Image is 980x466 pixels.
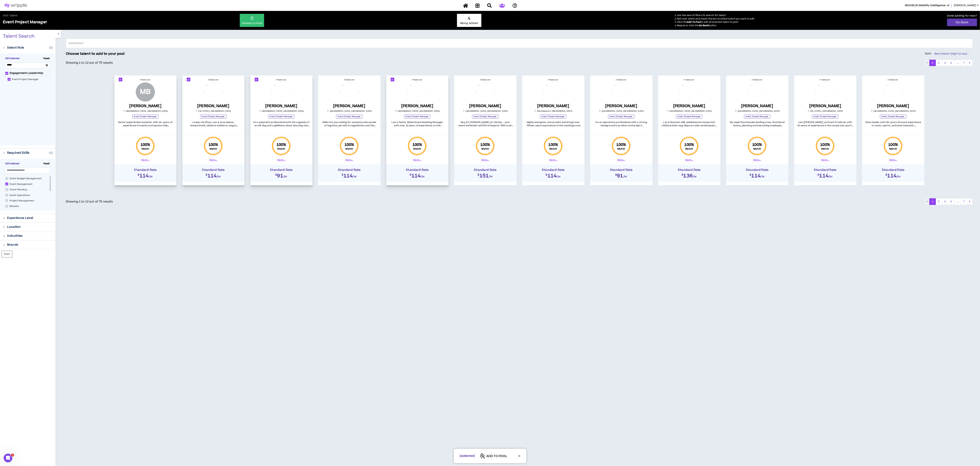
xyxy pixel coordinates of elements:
[544,82,563,102] img: eMHtZ2wV7XSTLqB3ZEpD0VgTzVJh424EiUZh1wKn.png
[456,172,515,178] h2: $151
[954,60,961,66] button: ...
[253,78,310,81] div: Freelancer
[525,121,582,127] p: Highly energetic, resourceful and brings over fifteen years experience in the meetings and event ...
[612,82,631,102] img: LcnqQtXvAwWn3W9yC66nUuYGeEY9P4insTbwbQMs.png
[753,158,761,162] button: More...
[116,172,175,178] h2: $114
[518,455,521,457] span: close
[525,78,582,81] div: Freelancer
[46,64,48,67] span: close-circle
[3,217,5,219] span: right
[3,20,47,25] p: Event Project Manager
[116,168,175,172] h4: Standard Rate
[140,89,151,95] div: MB
[961,198,967,205] button: 7
[699,24,709,27] span: Go Back
[200,115,226,118] p: Event Project Manager
[820,142,830,147] span: 100 %
[948,60,954,66] button: 4
[540,115,566,118] p: Event Project Manager
[457,121,514,127] p: Hey, it's [PERSON_NAME] (or Derby) – your event alchemist and ROI whisperer! With over 20 years o...
[534,110,572,112] p: Murfreesboro , [GEOGRAPHIC_DATA]
[276,142,286,147] span: 100 %
[459,21,480,25] p: Being Added
[1,251,12,257] button: Reset
[748,82,767,102] img: PeS3lOVuow4GqqNumvE7L5lhqQikeZRN0y92CCdB.png
[8,188,28,191] span: Event Planning
[49,46,53,50] p: ( 1 )
[469,104,501,108] h5: [PERSON_NAME]
[252,172,311,178] h2: $91
[476,82,495,102] img: 93MCCFMxLpxmNhQHt6FK20raDTuT6qIQj4F830Ck.png
[320,168,379,172] h4: Standard Rate
[821,147,829,150] small: Match
[345,158,353,162] button: More...
[829,175,833,179] span: /hr
[905,3,946,7] span: MICHELIN Mobility Intelligence
[184,172,243,178] h2: $114
[889,158,897,162] button: More...
[277,158,285,162] button: More...
[421,175,425,179] span: /hr
[744,115,770,118] p: Event Project Manager
[549,158,557,162] button: More...
[593,121,650,127] p: I'm an operations professional with a strong background in product and project management, proces...
[11,454,14,457] span: 1
[599,110,644,112] p: [GEOGRAPHIC_DATA] , [GEOGRAPHIC_DATA]
[524,172,583,178] h2: $114
[389,78,446,81] div: Freelancer
[481,158,489,162] button: More...
[209,142,218,147] span: 100 %
[871,110,916,112] p: [GEOGRAPHIC_DATA] , [GEOGRAPHIC_DATA]
[11,78,40,81] span: Event Project Manager
[660,168,719,172] h4: Standard Rate
[4,162,21,165] span: Edit Selected
[796,168,855,172] h4: Standard Rate
[321,78,378,81] div: Freelancer
[414,147,421,150] small: Match
[557,175,561,179] span: /hr
[809,104,841,108] h5: [PERSON_NAME]
[185,78,242,81] div: Freelancer
[661,78,718,81] div: Freelancer
[340,82,359,102] img: 5rF94xZOePx4eHNNoUrJunbBx0obirSr8nv7WFEy.png
[346,147,353,150] small: Match
[132,115,158,118] p: Event Project Manager
[336,115,362,118] p: Event Project Manager
[7,45,24,50] p: Select Role
[864,172,923,178] h2: $114
[797,78,853,81] div: Freelancer
[865,121,921,127] p: Team leader with 20+ years of event experience in music, sports, and entertainment. Responsible f...
[142,147,149,150] small: Match
[413,158,421,162] button: More...
[947,14,977,19] p: Done adding for now?
[935,51,971,57] span: Best Match (high to low)
[321,121,378,127] p: Hello! Are you looking for someone who excels at logistics, permits & negotiation, and the event ...
[936,60,942,66] button: 2
[877,104,909,108] h5: [PERSON_NAME]
[807,110,843,112] p: [US_STATE] , [GEOGRAPHIC_DATA]
[4,454,12,462] iframe: Intercom live chat
[185,121,242,127] p: Lo ipsu do Sitam, con A el se doeius, temporincidi, utlabore etdolore, magna aliquaen, adm veniam...
[673,104,705,108] h5: [PERSON_NAME]
[3,235,5,237] span: right
[401,104,433,108] h5: [PERSON_NAME]
[456,168,515,172] h4: Standard Rate
[42,57,51,60] span: Reset
[3,14,47,17] p: Add Talent
[141,142,150,147] span: 100 %
[7,216,33,220] p: Experience Level
[888,142,898,147] span: 100 %
[753,147,761,150] small: Match
[117,78,174,81] div: Freelancer
[472,115,498,118] p: Event Project Manager
[592,168,651,172] h4: Standard Rate
[141,158,149,162] button: More...
[796,172,855,178] h2: $114
[617,158,625,162] button: More...
[735,110,780,112] p: [GEOGRAPHIC_DATA] , [GEOGRAPHIC_DATA]
[333,104,365,108] h5: [PERSON_NAME]
[761,175,765,179] span: /hr
[149,175,153,179] span: /hr
[947,19,977,26] a: Go Back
